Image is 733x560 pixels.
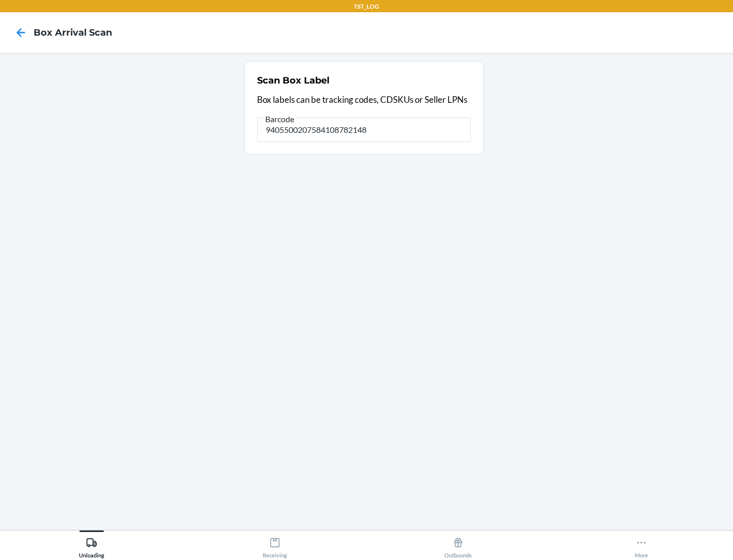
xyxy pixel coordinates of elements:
[257,74,329,87] h2: Scan Box Label
[354,2,379,11] p: TST_LOG
[263,533,287,558] div: Receiving
[34,26,112,39] h4: Box Arrival Scan
[183,530,366,558] button: Receiving
[366,530,550,558] button: Outbounds
[257,93,471,106] p: Box labels can be tracking codes, CDSKUs or Seller LPNs
[79,533,104,558] div: Unloading
[635,533,648,558] div: More
[550,530,733,558] button: More
[257,118,471,142] input: Barcode
[444,533,472,558] div: Outbounds
[264,114,296,124] span: Barcode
